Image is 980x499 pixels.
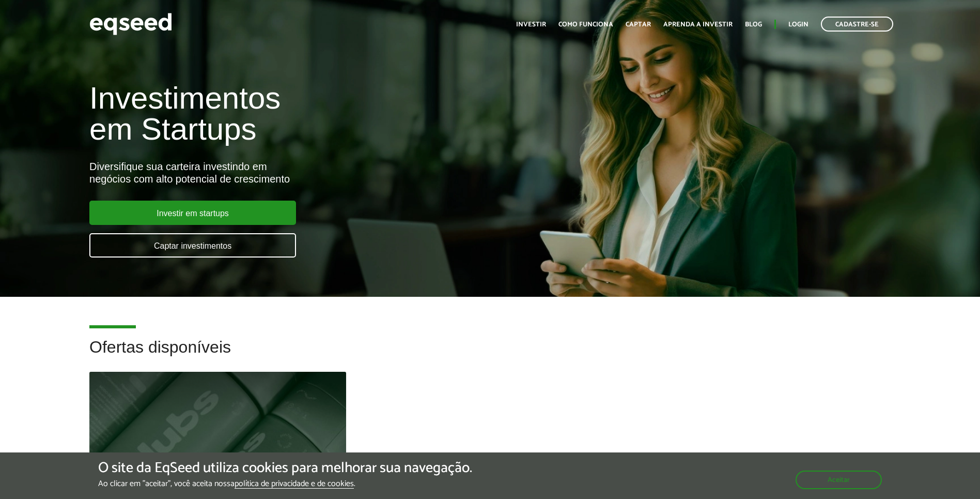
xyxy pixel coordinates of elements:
[663,21,733,28] a: Aprenda a investir
[89,338,891,372] h2: Ofertas disponíveis
[558,21,613,28] a: Como funciona
[745,21,762,28] a: Blog
[89,83,564,145] h1: Investimentos em Startups
[626,21,651,28] a: Captar
[98,460,472,476] h5: O site da EqSeed utiliza cookies para melhorar sua navegação.
[89,201,296,225] a: Investir em startups
[98,479,472,489] p: Ao clicar em "aceitar", você aceita nossa .
[235,480,354,489] a: política de privacidade e de cookies
[89,160,564,185] div: Diversifique sua carteira investindo em negócios com alto potencial de crescimento
[89,10,172,38] img: EqSeed
[796,471,882,489] button: Aceitar
[516,21,546,28] a: Investir
[821,17,893,32] a: Cadastre-se
[89,233,296,258] a: Captar investimentos
[788,21,808,28] a: Login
